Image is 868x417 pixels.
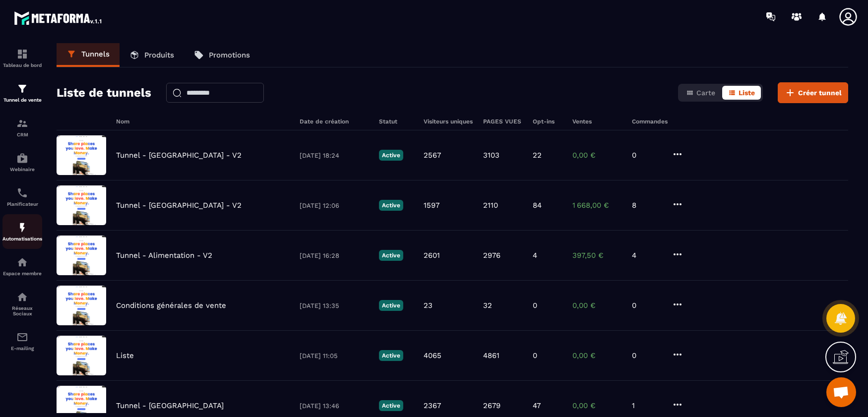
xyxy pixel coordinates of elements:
[533,201,542,210] p: 84
[2,41,42,75] a: formationformationTableau de bord
[379,350,403,361] p: Active
[424,401,441,410] p: 2367
[424,351,441,360] p: 4065
[533,401,541,410] p: 47
[16,291,28,303] img: social-network
[2,324,42,358] a: emailemailE-mailing
[483,151,499,160] p: 3103
[300,152,369,159] p: [DATE] 18:24
[2,179,42,214] a: schedulerschedulerPlanificateur
[572,401,622,410] p: 0,00 €
[483,118,523,125] h6: PAGES VUES
[572,251,622,260] p: 397,50 €
[57,83,151,103] h2: Liste de tunnels
[16,331,28,343] img: email
[632,151,662,160] p: 0
[16,152,28,164] img: automations
[483,201,498,210] p: 2110
[424,301,433,310] p: 23
[533,251,537,260] p: 4
[300,352,369,359] p: [DATE] 11:05
[572,118,622,125] h6: Ventes
[739,89,755,97] span: Liste
[379,118,414,125] h6: Statut
[116,251,212,260] p: Tunnel - Alimentation - V2
[424,118,473,125] h6: Visiteurs uniques
[533,351,537,360] p: 0
[81,50,110,59] p: Tunnels
[184,43,260,67] a: Promotions
[483,301,492,310] p: 32
[2,97,42,103] p: Tunnel de vente
[483,251,500,260] p: 2976
[116,351,134,360] p: Liste
[120,43,184,67] a: Produits
[632,401,662,410] p: 1
[483,351,499,360] p: 4861
[2,75,42,110] a: formationformationTunnel de vente
[116,401,224,410] p: Tunnel - [GEOGRAPHIC_DATA]
[57,336,106,375] img: image
[379,250,403,261] p: Active
[116,201,242,210] p: Tunnel - [GEOGRAPHIC_DATA] - V2
[57,43,120,67] a: Tunnels
[424,201,439,210] p: 1597
[144,51,174,60] p: Produits
[632,351,662,360] p: 0
[680,86,721,100] button: Carte
[778,82,848,103] button: Créer tunnel
[572,351,622,360] p: 0,00 €
[533,118,562,125] h6: Opt-ins
[2,110,42,145] a: formationformationCRM
[2,249,42,284] a: automationsautomationsEspace membre
[2,305,42,316] p: Réseaux Sociaux
[16,256,28,268] img: automations
[57,135,106,175] img: image
[2,62,42,68] p: Tableau de bord
[16,187,28,199] img: scheduler
[2,201,42,207] p: Planificateur
[379,400,403,411] p: Active
[533,301,537,310] p: 0
[722,86,761,100] button: Liste
[16,83,28,95] img: formation
[632,118,668,125] h6: Commandes
[379,150,403,161] p: Active
[116,151,242,160] p: Tunnel - [GEOGRAPHIC_DATA] - V2
[572,151,622,160] p: 0,00 €
[424,151,441,160] p: 2567
[533,151,542,160] p: 22
[826,377,856,407] a: Ouvrir le chat
[16,118,28,129] img: formation
[379,200,403,211] p: Active
[2,132,42,137] p: CRM
[2,214,42,249] a: automationsautomationsAutomatisations
[632,201,662,210] p: 8
[424,251,440,260] p: 2601
[483,401,500,410] p: 2679
[696,89,715,97] span: Carte
[116,118,290,125] h6: Nom
[632,301,662,310] p: 0
[300,202,369,209] p: [DATE] 12:06
[2,284,42,324] a: social-networksocial-networkRéseaux Sociaux
[300,402,369,410] p: [DATE] 13:46
[798,88,842,98] span: Créer tunnel
[209,51,250,60] p: Promotions
[57,185,106,225] img: image
[2,236,42,241] p: Automatisations
[300,252,369,259] p: [DATE] 16:28
[116,301,226,310] p: Conditions générales de vente
[57,286,106,325] img: image
[632,251,662,260] p: 4
[16,48,28,60] img: formation
[2,271,42,276] p: Espace membre
[14,9,103,27] img: logo
[300,302,369,309] p: [DATE] 13:35
[2,346,42,351] p: E-mailing
[2,145,42,179] a: automationsautomationsWebinaire
[300,118,369,125] h6: Date de création
[379,300,403,311] p: Active
[572,201,622,210] p: 1 668,00 €
[16,222,28,234] img: automations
